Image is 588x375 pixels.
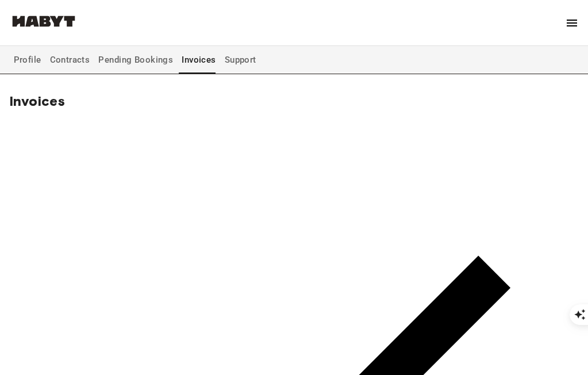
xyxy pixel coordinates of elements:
[223,46,258,74] button: Support
[9,46,579,74] div: user profile tabs
[97,46,175,74] button: Pending Bookings
[180,46,217,74] button: Invoices
[12,46,43,74] button: Profile
[48,46,91,74] button: Contracts
[9,16,78,27] img: Habyt
[9,93,65,109] span: Invoices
